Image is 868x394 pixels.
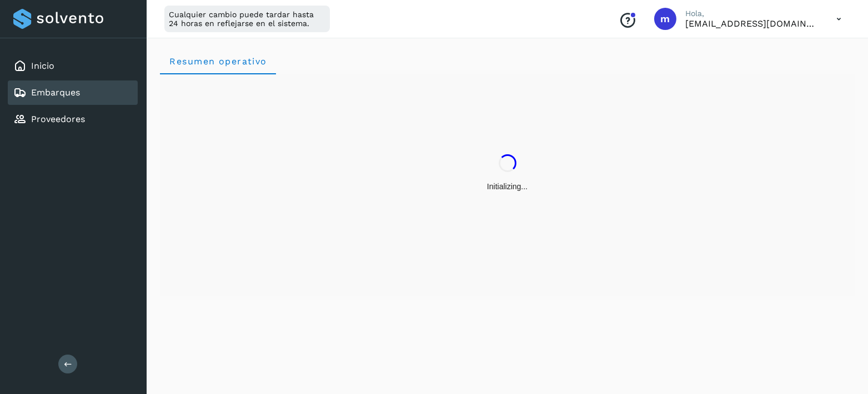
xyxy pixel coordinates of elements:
[31,114,85,124] a: Proveedores
[685,9,819,18] p: Hola,
[31,87,80,98] a: Embarques
[685,18,819,29] p: mmonroy@niagarawater.com
[31,60,54,71] a: Inicio
[8,80,138,105] div: Embarques
[8,107,138,132] div: Proveedores
[164,6,330,32] div: Cualquier cambio puede tardar hasta 24 horas en reflejarse en el sistema.
[169,56,267,67] span: Resumen operativo
[8,54,138,78] div: Inicio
